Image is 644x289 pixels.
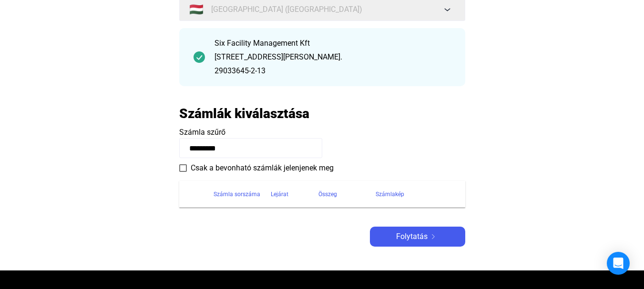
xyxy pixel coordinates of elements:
[211,4,362,15] span: [GEOGRAPHIC_DATA] ([GEOGRAPHIC_DATA])
[318,189,337,200] div: Összeg
[396,231,428,242] span: Folytatás
[428,234,439,239] img: arrow-right-white
[376,189,454,200] div: Számlakép
[189,4,204,15] span: 🇭🇺
[318,189,376,200] div: Összeg
[215,65,451,77] div: 29033645-2-13
[370,227,465,247] button: Folytatásarrow-right-white
[215,51,451,63] div: [STREET_ADDRESS][PERSON_NAME].
[376,189,404,200] div: Számlakép
[607,252,630,275] div: Open Intercom Messenger
[271,189,288,200] div: Lejárat
[179,128,225,137] span: Számla szűrő
[214,189,271,200] div: Számla sorszáma
[215,38,451,49] div: Six Facility Management Kft
[194,51,205,63] img: checkmark-darker-green-circle
[179,105,309,122] h2: Számlák kiválasztása
[214,189,260,200] div: Számla sorszáma
[271,189,318,200] div: Lejárat
[191,162,334,174] span: Csak a bevonható számlák jelenjenek meg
